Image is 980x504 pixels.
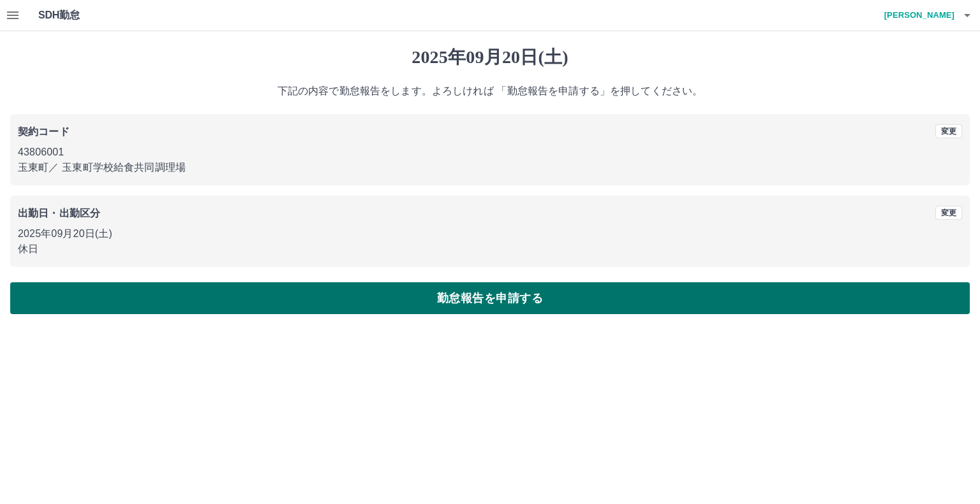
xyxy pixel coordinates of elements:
[18,241,962,257] p: 休日
[18,160,962,175] p: 玉東町 ／ 玉東町学校給食共同調理場
[10,83,970,99] p: 下記の内容で勤怠報告をします。よろしければ 「勤怠報告を申請する」を押してください。
[18,145,962,160] p: 43806001
[18,208,100,219] b: 出勤日・出勤区分
[10,47,970,68] h1: 2025年09月20日(土)
[18,126,70,137] b: 契約コード
[10,282,970,314] button: 勤怠報告を申請する
[935,124,962,138] button: 変更
[935,206,962,220] button: 変更
[18,226,962,241] p: 2025年09月20日(土)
